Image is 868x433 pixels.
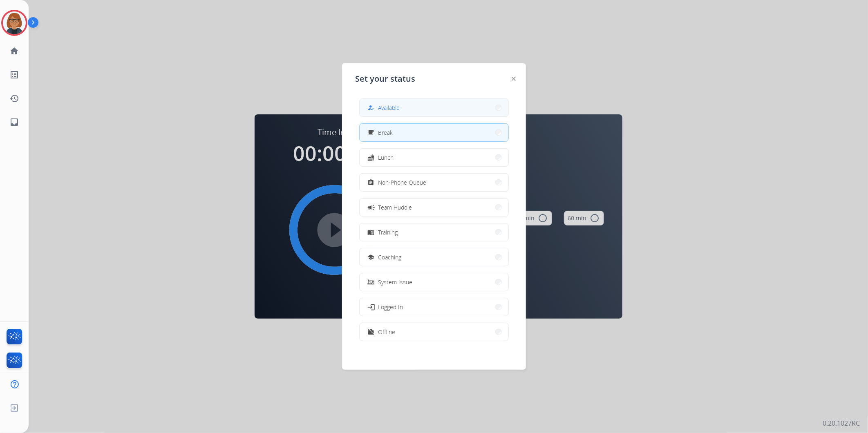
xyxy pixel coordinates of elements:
mat-icon: phonelink_off [368,279,375,286]
mat-icon: free_breakfast [368,129,375,136]
button: Break [360,124,508,141]
span: Training [378,228,398,237]
p: 0.20.1027RC [823,418,860,428]
button: Non-Phone Queue [360,174,508,191]
span: Lunch [378,153,394,162]
span: System Issue [378,278,412,286]
img: avatar [3,11,26,34]
mat-icon: home [9,46,19,56]
span: Available [378,103,400,112]
span: Coaching [378,253,401,261]
button: Offline [360,323,508,341]
mat-icon: assignment [368,179,375,186]
button: Logged In [360,298,508,316]
button: System Issue [360,273,508,291]
mat-icon: how_to_reg [368,104,375,111]
span: Team Huddle [378,203,412,212]
mat-icon: list_alt [9,70,19,80]
button: Lunch [360,149,508,166]
mat-icon: inbox [9,117,19,127]
img: close-button [512,77,516,81]
span: Set your status [355,73,415,85]
mat-icon: login [367,303,375,311]
button: Training [360,223,508,241]
button: Team Huddle [360,199,508,216]
mat-icon: history [9,94,19,103]
mat-icon: work_off [368,328,375,335]
mat-icon: fastfood [368,154,375,161]
span: Offline [378,328,395,336]
mat-icon: menu_book [368,229,375,236]
span: Non-Phone Queue [378,178,426,187]
span: Break [378,128,393,137]
button: Coaching [360,248,508,266]
mat-icon: campaign [367,203,375,211]
button: Available [360,99,508,116]
span: Logged In [378,303,403,311]
mat-icon: school [368,254,375,261]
